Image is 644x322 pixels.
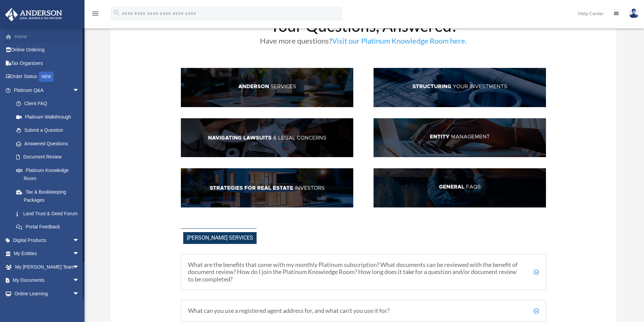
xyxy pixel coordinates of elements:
[5,43,90,57] a: Online Ordering
[5,287,90,300] a: Online Learningarrow_drop_down
[5,260,90,274] a: My [PERSON_NAME] Teamarrow_drop_down
[5,70,90,84] a: Order StatusNEW
[9,150,90,164] a: Document Review
[181,118,353,157] img: NavLaw_hdr
[188,261,539,283] h5: What are the benefits that come with my monthly Platinum subscription? What documents can be revi...
[9,137,90,150] a: Answered Questions
[9,164,90,185] a: Platinum Knowledge Room
[181,68,353,107] img: AndServ_hdr
[5,56,90,70] a: Tax Organizers
[73,260,86,274] span: arrow_drop_down
[9,220,90,234] a: Portal Feedback
[39,72,54,82] div: NEW
[181,37,546,48] h3: Have more questions?
[91,9,99,18] i: menu
[374,68,546,107] img: StructInv_hdr
[91,12,99,18] a: menu
[9,207,90,220] a: Land Trust & Deed Forum
[113,9,120,17] i: search
[374,168,546,207] img: GenFAQ_hdr
[332,36,467,49] a: Visit our Platinum Knowledge Room here.
[5,233,90,247] a: Digital Productsarrow_drop_down
[73,233,86,247] span: arrow_drop_down
[9,97,86,110] a: Client FAQ
[73,287,86,301] span: arrow_drop_down
[188,307,539,315] h5: What can you use a registered agent address for, and what can’t you use it for?
[73,83,86,97] span: arrow_drop_down
[9,110,90,124] a: Platinum Walkthrough
[374,118,546,157] img: EntManag_hdr
[629,8,639,18] img: User Pic
[5,83,90,97] a: Platinum Q&Aarrow_drop_down
[5,274,90,287] a: My Documentsarrow_drop_down
[73,274,86,288] span: arrow_drop_down
[3,8,64,21] img: Anderson Advisors Platinum Portal
[5,247,90,261] a: My Entitiesarrow_drop_down
[9,185,90,207] a: Tax & Bookkeeping Packages
[73,247,86,261] span: arrow_drop_down
[181,168,353,207] img: StratsRE_hdr
[9,124,90,137] a: Submit a Question
[183,232,257,244] span: [PERSON_NAME] Services
[5,30,90,43] a: Home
